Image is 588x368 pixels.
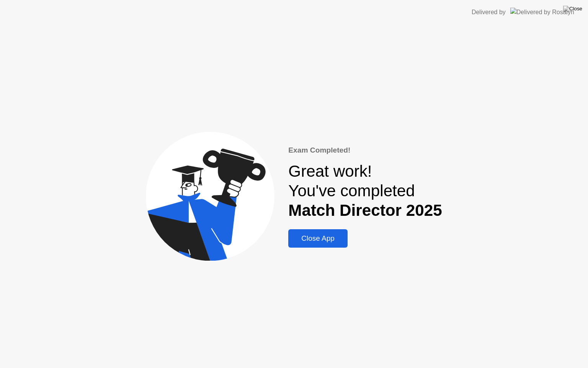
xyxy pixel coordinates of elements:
div: Great work! You've completed [288,162,442,220]
img: Delivered by Rosalyn [510,8,574,16]
div: Exam Completed! [288,145,442,156]
div: Delivered by [472,8,506,17]
b: Match Director 2025 [288,201,442,219]
div: Close App [291,234,345,243]
button: Close App [288,229,348,248]
img: Close [563,6,582,12]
